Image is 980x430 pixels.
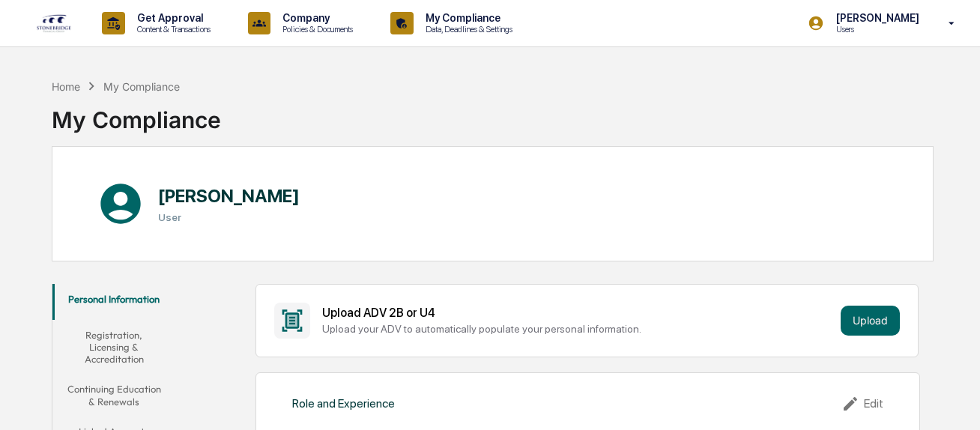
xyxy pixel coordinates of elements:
div: Upload ADV 2B or U4 [322,306,835,320]
p: Data, Deadlines & Settings [414,24,520,34]
p: Users [824,24,927,34]
div: Role and Experience [292,396,395,411]
p: Content & Transactions [125,24,218,34]
button: Registration, Licensing & Accreditation [52,320,175,375]
h1: [PERSON_NAME] [158,185,300,207]
p: My Compliance [414,12,520,24]
p: [PERSON_NAME] [824,12,927,24]
p: Policies & Documents [270,24,360,34]
h3: User [158,211,300,223]
div: My Compliance [52,94,221,133]
div: Upload your ADV to automatically populate your personal information. [322,323,835,335]
div: Edit [841,395,883,413]
button: Continuing Education & Renewals [52,374,175,417]
button: Upload [841,306,900,336]
button: Personal Information [52,284,175,320]
div: Home [52,80,80,93]
p: Company [270,12,360,24]
img: logo [36,13,72,33]
div: My Compliance [103,80,180,93]
p: Get Approval [125,12,218,24]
